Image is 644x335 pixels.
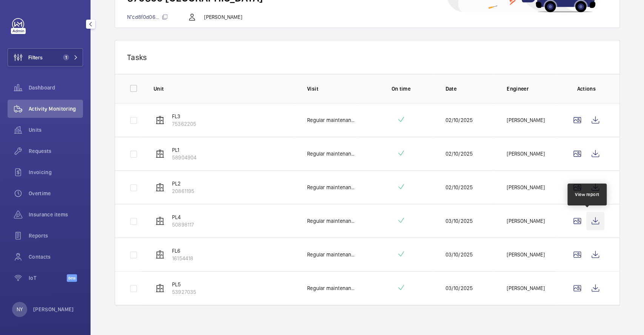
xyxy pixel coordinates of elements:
[172,180,194,187] p: PL2
[507,85,556,93] p: Engineer
[507,284,544,292] p: [PERSON_NAME]
[29,105,83,113] span: Activity Monitoring
[445,284,473,292] p: 03/10/2025
[155,116,164,125] img: elevator.svg
[507,150,544,157] p: [PERSON_NAME]
[172,213,194,221] p: PL4
[172,281,196,288] p: PL5
[155,149,164,158] img: elevator.svg
[369,85,433,93] p: On time
[307,284,357,292] p: Regular maintenance
[445,251,473,258] p: 03/10/2025
[172,247,193,255] p: FL6
[29,147,83,155] span: Requests
[154,85,295,93] p: Unit
[507,116,544,124] p: [PERSON_NAME]
[445,150,473,157] p: 02/10/2025
[29,253,83,261] span: Contacts
[445,85,495,93] p: Date
[63,54,69,60] span: 1
[29,168,83,176] span: Invoicing
[155,250,164,259] img: elevator.svg
[307,85,357,93] p: Visit
[307,217,357,225] p: Regular maintenance
[155,284,164,293] img: elevator.svg
[33,306,74,313] p: [PERSON_NAME]
[155,216,164,225] img: elevator.svg
[29,84,83,91] span: Dashboard
[445,184,473,191] p: 02/10/2025
[28,54,43,61] span: Filters
[172,187,194,195] p: 20861195
[307,150,357,157] p: Regular maintenance
[29,232,83,239] span: Reports
[307,116,357,124] p: Regular maintenance
[29,190,83,197] span: Overtime
[307,184,357,191] p: Regular maintenance
[29,126,83,134] span: Units
[172,221,194,228] p: 50898117
[172,146,197,154] p: PL1
[172,113,196,120] p: FL3
[507,217,544,225] p: [PERSON_NAME]
[172,288,196,296] p: 53927035
[17,306,23,313] p: NY
[568,85,604,93] p: Actions
[307,251,357,258] p: Regular maintenance
[67,274,77,282] span: Beta
[445,116,473,124] p: 02/10/2025
[172,154,197,161] p: 58904904
[29,211,83,218] span: Insurance items
[507,251,544,258] p: [PERSON_NAME]
[127,14,168,20] span: N°cd8f0d06...
[29,274,67,282] span: IoT
[507,184,544,191] p: [PERSON_NAME]
[172,255,193,262] p: 16154418
[172,120,196,128] p: 75362205
[575,191,599,198] div: View report
[155,183,164,192] img: elevator.svg
[204,13,242,21] p: [PERSON_NAME]
[8,48,83,66] button: Filters1
[445,217,473,225] p: 03/10/2025
[127,52,607,62] p: Tasks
